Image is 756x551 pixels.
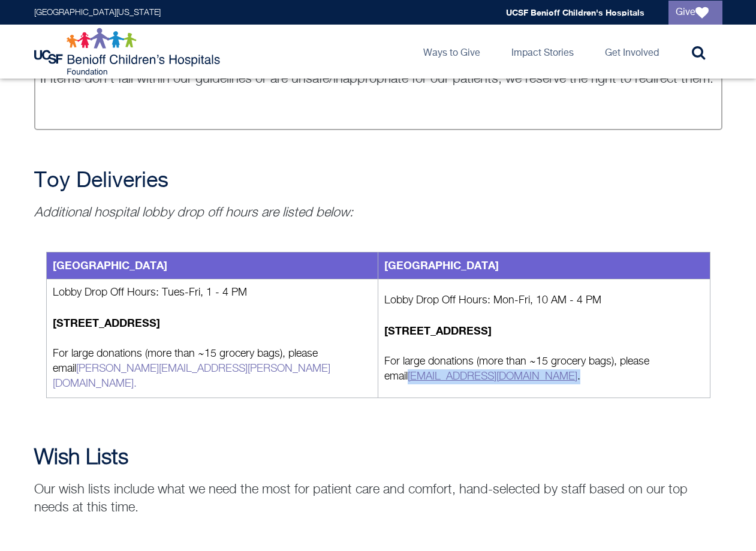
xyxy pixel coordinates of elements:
[40,70,716,124] p: If items don’t fall within our guidelines or are unsafe/inappropriate for our patients, we reserv...
[595,25,668,79] a: Get Involved
[384,324,492,337] strong: [STREET_ADDRESS]
[34,8,161,17] a: [GEOGRAPHIC_DATA][US_STATE]
[668,1,722,25] a: Give
[34,28,223,76] img: Logo for UCSF Benioff Children's Hospitals Foundation
[53,347,372,392] p: For large donations (more than ~15 grocery bags), please email
[53,316,160,329] strong: [STREET_ADDRESS]
[384,293,704,308] p: Lobby Drop Off Hours: Mon-Fri, 10 AM - 4 PM
[34,446,722,470] h2: Wish Lists
[408,371,577,382] a: [EMAIL_ADDRESS][DOMAIN_NAME]
[53,363,330,389] a: [PERSON_NAME][EMAIL_ADDRESS][PERSON_NAME][DOMAIN_NAME].
[502,25,583,79] a: Impact Stories
[384,258,499,272] strong: [GEOGRAPHIC_DATA]
[506,7,644,17] a: UCSF Benioff Children's Hospitals
[34,169,722,193] h2: Toy Deliveries
[53,258,167,272] strong: [GEOGRAPHIC_DATA]
[384,354,704,384] p: For large donations (more than ~15 grocery bags), please email .
[414,25,490,79] a: Ways to Give
[34,481,722,517] p: Our wish lists include what we need the most for patient care and comfort, hand-selected by staff...
[34,206,353,219] em: Additional hospital lobby drop off hours are listed below:
[53,285,372,300] p: Lobby Drop Off Hours: Tues-Fri, 1 - 4 PM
